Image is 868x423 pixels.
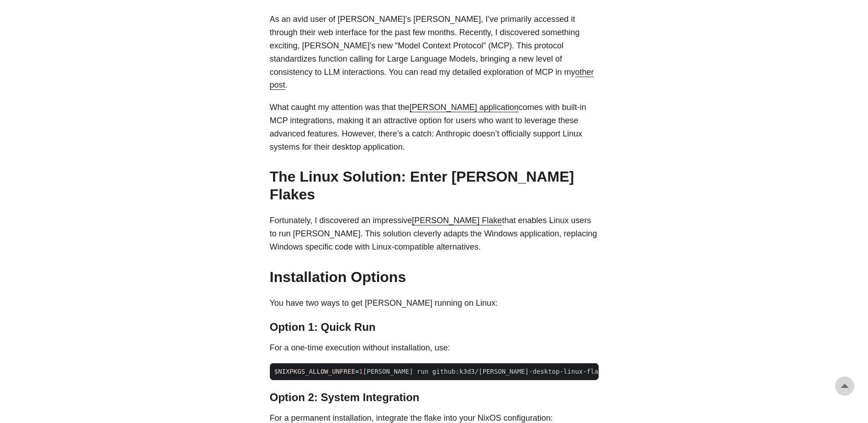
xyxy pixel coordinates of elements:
[270,214,599,253] p: Fortunately, I discovered an impressive that enables Linux users to run [PERSON_NAME]. This solut...
[270,391,599,404] h3: Option 2: System Integration
[412,216,502,225] a: [PERSON_NAME] Flake
[270,13,599,92] p: As an avid user of [PERSON_NAME]’s [PERSON_NAME], I’ve primarily accessed it through their web in...
[270,168,599,203] h2: The Linux Solution: Enter [PERSON_NAME] Flakes
[270,367,646,376] span: $ [PERSON_NAME] run github:k3d3/[PERSON_NAME]-desktop-linux-flake --impure
[410,103,519,112] a: [PERSON_NAME] application
[270,268,599,286] h2: Installation Options
[355,368,359,375] span: =
[359,368,363,375] span: 1
[270,297,599,310] p: You have two ways to get [PERSON_NAME] running on Linux:
[270,321,599,334] h3: Option 1: Quick Run
[278,368,355,375] span: NIXPKGS_ALLOW_UNFREE
[835,376,854,396] a: go to top
[270,341,599,355] p: For a one-time execution without installation, use:
[270,101,599,153] p: What caught my attention was that the comes with built-in MCP integrations, making it an attracti...
[270,68,594,90] a: other post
